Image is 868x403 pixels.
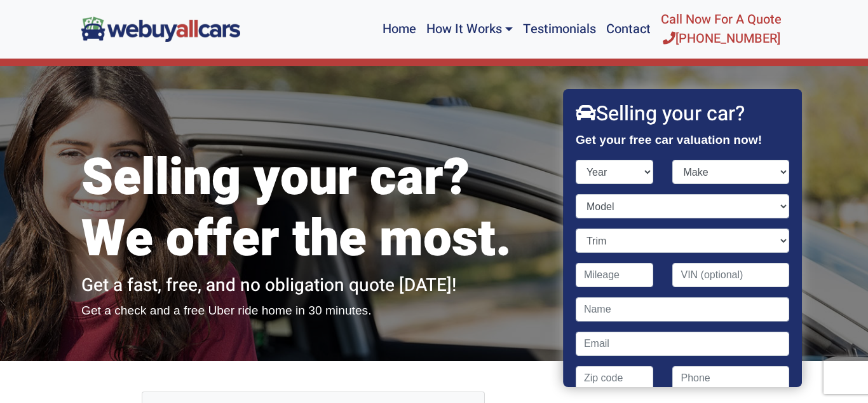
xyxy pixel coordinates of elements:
[576,332,789,356] input: Email
[601,5,656,53] a: Contact
[377,5,421,53] a: Home
[81,17,240,41] img: We Buy All Cars in NJ logo
[576,366,654,390] input: Zip code
[421,5,518,53] a: How It Works
[518,5,601,53] a: Testimonials
[576,133,762,146] strong: Get your free car valuation now!
[81,275,545,297] h2: Get a fast, free, and no obligation quote [DATE]!
[656,5,787,53] a: Call Now For A Quote[PHONE_NUMBER]
[673,366,790,390] input: Phone
[673,263,790,287] input: VIN (optional)
[576,102,789,126] h2: Selling your car?
[81,148,545,270] h1: Selling your car? We offer the most.
[576,297,789,322] input: Name
[576,263,654,287] input: Mileage
[81,302,545,320] p: Get a check and a free Uber ride home in 30 minutes.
